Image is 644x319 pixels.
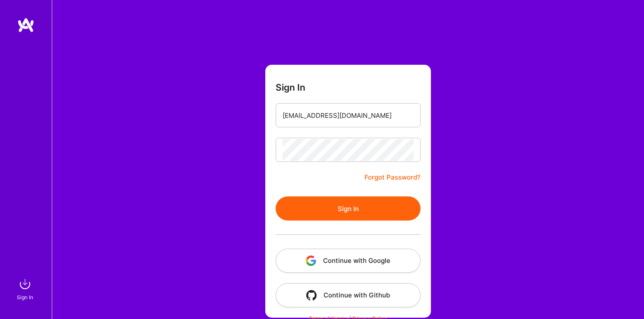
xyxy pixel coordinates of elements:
a: Forgot Password? [364,172,421,183]
img: icon [306,256,316,266]
button: Continue with Github [276,283,421,307]
img: logo [17,17,35,33]
div: Sign In [17,293,33,302]
h3: Sign In [276,82,305,93]
button: Sign In [276,196,421,221]
a: sign inSign In [18,275,34,302]
img: sign in [16,275,34,293]
input: Email... [283,104,414,126]
img: icon [306,290,317,300]
button: Continue with Google [276,249,421,273]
